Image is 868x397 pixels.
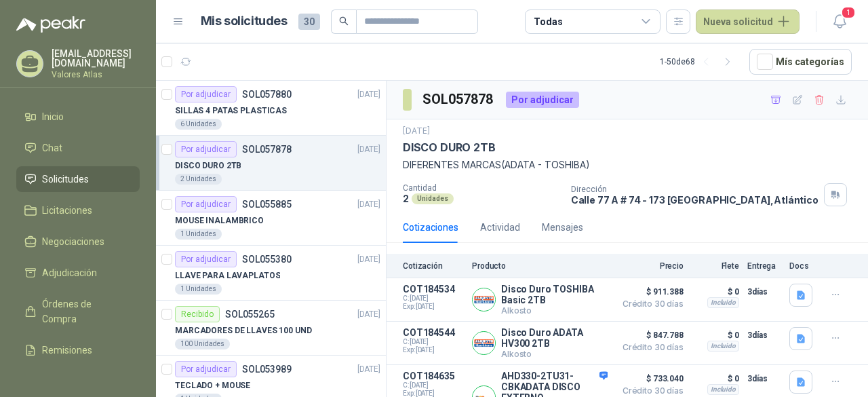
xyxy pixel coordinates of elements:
a: Adjudicación [16,260,140,286]
span: C: [DATE] [403,381,464,390]
button: Nueva solicitud [696,10,800,34]
span: Licitaciones [42,203,92,218]
span: Negociaciones [42,234,104,249]
h1: Mis solicitudes [201,12,288,31]
p: Cantidad [403,183,560,193]
button: Mís categorías [749,49,852,75]
a: Inicio [16,104,140,130]
div: Todas [534,14,562,29]
div: 2 Unidades [175,174,222,185]
p: COT184544 [403,327,464,338]
a: Chat [16,135,140,161]
p: Dirección [571,185,818,194]
div: Por adjudicar [175,361,237,377]
p: $ 0 [692,284,739,300]
div: Unidades [412,193,454,204]
h3: SOL057878 [422,89,495,110]
a: RecibidoSOL055265[DATE] MARCADORES DE LLAVES 100 UND100 Unidades [156,301,386,356]
img: Logo peakr [16,16,85,33]
span: C: [DATE] [403,295,464,303]
a: Por adjudicarSOL055380[DATE] LLAVE PARA LAVAPLATOS1 Unidades [156,246,386,301]
p: $ 0 [692,327,739,343]
p: MARCADORES DE LLAVES 100 UND [175,324,312,337]
p: 3 días [747,371,781,387]
p: SOL055380 [242,254,292,264]
p: 3 días [747,327,781,343]
a: Órdenes de Compra [16,291,140,332]
p: Docs [789,261,816,271]
a: Negociaciones [16,229,140,254]
div: Por adjudicar [175,86,237,102]
p: MOUSE INALAMBRICO [175,214,264,227]
div: 6 Unidades [175,119,222,130]
p: Valores Atlas [52,71,140,79]
p: [DATE] [357,363,380,376]
p: DISCO DURO 2TB [175,159,241,172]
p: DIFERENTES MARCAS(ADATA - TOSHIBA) [403,157,852,172]
div: Mensajes [542,220,583,235]
div: Por adjudicar [506,92,579,108]
span: Crédito 30 días [616,343,684,352]
p: COT184534 [403,284,464,295]
span: Adjudicación [42,265,97,280]
span: Crédito 30 días [616,300,684,308]
p: Entrega [747,261,781,271]
p: SOL053989 [242,364,292,374]
p: Alkosto [501,305,608,316]
span: Inicio [42,109,64,124]
p: SOL055885 [242,200,292,209]
img: Company Logo [473,332,495,354]
p: [EMAIL_ADDRESS][DOMAIN_NAME] [52,49,140,68]
span: Solicitudes [42,172,89,187]
div: Incluido [707,341,739,352]
img: Company Logo [473,288,495,311]
span: $ 847.788 [616,327,684,343]
p: [DATE] [357,198,380,211]
div: 100 Unidades [175,339,230,349]
a: Remisiones [16,337,140,363]
span: C: [DATE] [403,338,464,346]
span: $ 733.040 [616,371,684,387]
div: 1 Unidades [175,284,222,295]
p: COT184635 [403,371,464,381]
p: 3 días [747,284,781,300]
p: [DATE] [403,125,430,138]
p: Calle 77 A # 74 - 173 [GEOGRAPHIC_DATA] , Atlántico [571,194,818,206]
a: Por adjudicarSOL057878[DATE] DISCO DURO 2TB2 Unidades [156,136,386,191]
p: DISCO DURO 2TB [403,140,495,155]
span: Crédito 30 días [616,387,684,395]
div: Recibido [175,306,220,322]
div: Cotizaciones [403,220,458,235]
p: LLAVE PARA LAVAPLATOS [175,269,280,282]
div: 1 - 50 de 68 [660,51,738,73]
div: Incluido [707,297,739,308]
span: $ 911.388 [616,284,684,300]
p: [DATE] [357,253,380,266]
p: SILLAS 4 PATAS PLASTICAS [175,105,287,117]
p: TECLADO + MOUSE [175,379,250,392]
p: [DATE] [357,143,380,156]
p: [DATE] [357,88,380,101]
div: Por adjudicar [175,141,237,157]
p: Alkosto [501,349,608,359]
a: Licitaciones [16,197,140,223]
div: Por adjudicar [175,251,237,267]
p: Flete [692,261,739,271]
p: [DATE] [357,308,380,321]
div: Por adjudicar [175,196,237,212]
p: SOL055265 [225,309,275,319]
div: 1 Unidades [175,229,222,240]
div: Incluido [707,384,739,395]
p: $ 0 [692,371,739,387]
span: 30 [298,14,320,30]
p: Cotización [403,261,464,271]
a: Por adjudicarSOL055885[DATE] MOUSE INALAMBRICO1 Unidades [156,191,386,246]
p: Disco Duro TOSHIBA Basic 2TB [501,284,608,305]
p: SOL057878 [242,145,292,154]
span: Remisiones [42,343,92,358]
span: Órdenes de Compra [42,297,127,326]
p: Disco Duro ADATA HV300 2TB [501,327,608,349]
button: 1 [827,10,852,34]
p: SOL057880 [242,90,292,99]
span: Chat [42,140,62,155]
